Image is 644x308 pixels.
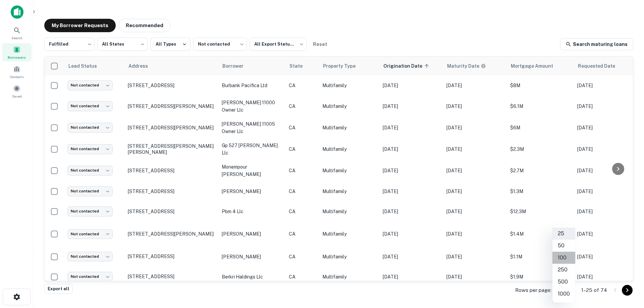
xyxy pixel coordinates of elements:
li: 100 [552,252,575,264]
li: 25 [552,228,575,240]
li: 50 [552,240,575,252]
iframe: Chat Widget [610,254,644,287]
li: 250 [552,264,575,276]
li: 500 [552,276,575,288]
li: 1000 [552,288,575,300]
